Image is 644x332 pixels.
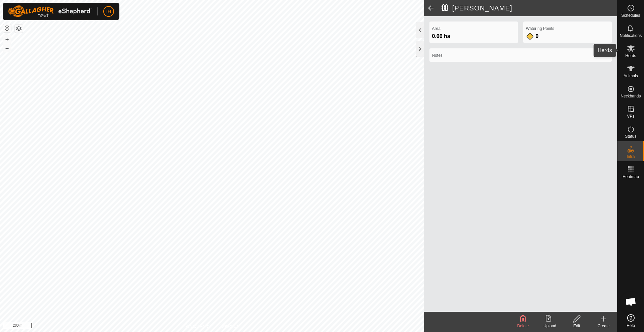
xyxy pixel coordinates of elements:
[536,323,563,329] div: Upload
[526,26,609,32] label: Watering Points
[621,292,641,312] div: Open chat
[536,33,539,39] span: 0
[442,4,617,12] h2: [PERSON_NAME]
[3,44,11,52] button: –
[627,155,635,159] span: Infra
[623,74,638,78] span: Animals
[625,54,636,58] span: Herds
[620,94,641,98] span: Neckbands
[432,52,609,58] label: Notes
[106,8,111,15] span: IH
[627,324,635,328] span: Help
[517,324,529,328] span: Delete
[617,312,644,330] a: Help
[563,323,590,329] div: Edit
[15,25,23,33] button: Map Layers
[219,323,238,329] a: Contact Us
[3,35,11,43] button: +
[3,24,11,32] button: Reset Map
[590,323,617,329] div: Create
[627,114,634,118] span: VPs
[185,323,211,329] a: Privacy Policy
[621,13,640,17] span: Schedules
[8,5,92,17] img: Gallagher Logo
[432,26,515,32] label: Area
[622,175,639,179] span: Heatmap
[432,33,450,39] span: 0.06 ha
[625,134,636,138] span: Status
[620,34,642,38] span: Notifications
